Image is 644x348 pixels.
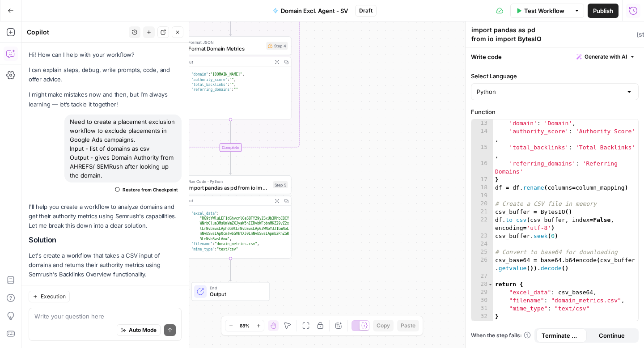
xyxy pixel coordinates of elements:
[471,72,639,81] label: Select Language
[29,202,182,230] p: I'll help you create a workflow to analyze domains and get their authority metrics using Semrush'...
[27,28,126,37] div: Copilot
[573,51,639,63] button: Generate with AI
[29,65,182,84] p: I can explain steps, debug, write prompts, code, and offer advice.
[29,50,182,59] p: Hi! How can I help with your workflow?
[588,4,619,18] button: Publish
[471,184,493,192] div: 18
[111,184,182,195] button: Restore from Checkpoint
[471,313,493,321] div: 32
[219,143,241,152] div: Complete
[229,13,232,36] g: Edge from step_3 to step_4
[229,152,232,174] g: Edge from step_2-iteration-end to step_5
[266,42,288,50] div: Step 4
[471,107,639,116] label: Function
[471,232,493,240] div: 23
[471,272,493,280] div: 27
[471,297,493,305] div: 30
[471,240,493,248] div: 24
[170,282,292,301] div: EndOutput
[123,186,178,193] span: Restore from Checkpoint
[267,4,353,18] button: Domain Excl. Agent - SV
[510,4,570,18] button: Test Workflow
[29,236,182,244] h2: Solution
[471,25,634,348] textarea: import pandas as pd from io import BytesIO import base64 # Get all the domain metrics from the it...
[471,331,531,340] a: When the step fails:
[41,293,66,301] span: Execution
[373,320,394,331] button: Copy
[29,291,70,302] button: Execution
[466,47,644,66] div: Write code
[29,251,182,279] p: Let's create a workflow that takes a CSV input of domains and returns their authority metrics usi...
[471,176,493,184] div: 17
[599,331,625,340] span: Continue
[397,320,419,331] button: Paste
[273,181,288,188] div: Step 5
[188,178,270,184] span: Run Code · Python
[170,143,292,152] div: Complete
[188,39,263,46] span: Format JSON
[240,322,250,329] span: 88%
[29,90,182,109] p: I might make mistakes now and then, but I’m always learning — let’s tackle it together!
[585,53,627,61] span: Generate with AI
[377,322,390,330] span: Copy
[524,6,564,15] span: Test Workflow
[180,59,270,65] div: Output
[210,285,263,291] span: End
[401,322,415,330] span: Paste
[229,259,232,281] g: Edge from step_5 to end
[188,45,263,53] span: Format Domain Metrics
[64,115,182,182] div: Need to create a placement exclusion workflow to exclude placements in Google Ads campaigns. Inpu...
[170,175,292,259] div: Run Code · Pythonimport pandas as pd from io import BytesIO import base64 # Get all the domain me...
[117,324,161,336] button: Auto Mode
[471,216,493,232] div: 22
[129,326,157,334] span: Auto Mode
[281,6,348,15] span: Domain Excl. Agent - SV
[210,290,263,298] span: Output
[359,7,373,15] span: Draft
[477,87,622,96] input: Python
[471,200,493,208] div: 20
[471,305,493,313] div: 31
[471,127,493,144] div: 14
[471,256,493,272] div: 26
[471,192,493,200] div: 19
[471,144,493,160] div: 15
[471,289,493,297] div: 29
[471,208,493,216] div: 21
[170,36,292,119] div: Format JSONFormat Domain MetricsStep 4Output{ "domain":"[DOMAIN_NAME]", "authority_score":"", "to...
[488,280,493,289] span: Toggle code folding, rows 28 through 32
[542,331,581,340] span: Terminate Workflow
[188,183,270,191] span: import pandas as pd from io import BytesIO import base64 # Get all the domain metrics from the it...
[471,280,493,289] div: 28
[471,248,493,256] div: 25
[593,6,613,15] span: Publish
[471,119,493,127] div: 13
[180,198,270,204] div: Output
[587,328,637,343] button: Continue
[471,160,493,176] div: 16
